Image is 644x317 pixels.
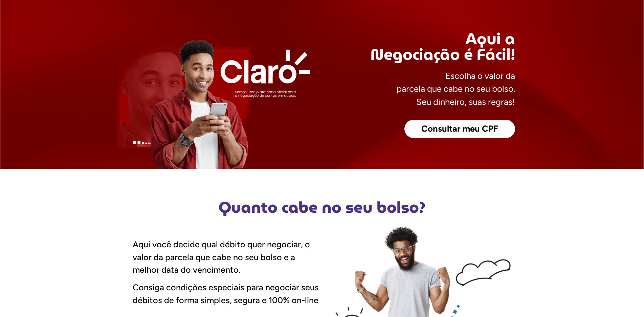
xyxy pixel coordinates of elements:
a: Consultar meu CPF [404,120,515,138]
p: Consiga condições especiais para negociar seus débitos de forma simples, segura e 100% on-line [133,281,322,307]
h2: Aqui a Negociação é Fácil! [322,31,515,63]
h2: Quanto cabe no seu bolso? [129,200,515,215]
span: Consultar meu CPF [421,124,498,133]
p: Escolha o valor da parcela que cabe no seu bolso. Seu dinheiro, suas regras! [397,69,515,108]
p: Aqui você decide qual débito quer negociar, o valor da parcela que cabe no seu bolso e a melhor d... [133,238,322,276]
